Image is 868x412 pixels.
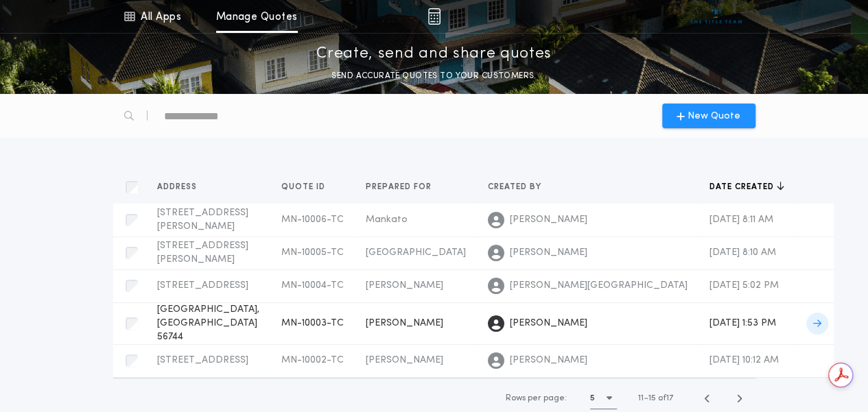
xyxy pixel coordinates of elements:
[366,355,443,365] span: [PERSON_NAME]
[157,182,200,193] span: Address
[366,215,408,225] span: Mankato
[366,182,434,193] span: Prepared for
[157,280,248,291] span: [STREET_ADDRESS]
[658,392,673,404] span: of 17
[281,318,344,328] span: MN-10003-TC
[510,279,688,293] span: [PERSON_NAME][GEOGRAPHIC_DATA]
[638,394,644,402] span: 11
[366,247,466,258] span: [GEOGRAPHIC_DATA]
[281,355,344,365] span: MN-10002-TC
[510,354,587,367] span: [PERSON_NAME]
[709,215,773,225] span: [DATE] 8:11 AM
[690,10,742,23] img: vs-icon
[281,247,344,258] span: MN-10005-TC
[157,304,259,342] span: [GEOGRAPHIC_DATA], [GEOGRAPHIC_DATA] 56744
[157,355,248,365] span: [STREET_ADDRESS]
[506,394,567,402] span: Rows per page:
[488,182,544,193] span: Created by
[688,109,740,123] span: New Quote
[590,391,595,405] h1: 5
[510,317,587,330] span: [PERSON_NAME]
[488,180,552,194] button: Created by
[281,180,336,194] button: Quote ID
[590,387,617,409] button: 5
[709,318,776,328] span: [DATE] 1:53 PM
[709,247,776,258] span: [DATE] 8:10 AM
[709,182,777,193] span: Date created
[157,180,207,194] button: Address
[510,213,587,227] span: [PERSON_NAME]
[709,180,784,194] button: Date created
[157,241,248,265] span: [STREET_ADDRESS][PERSON_NAME]
[648,394,656,402] span: 15
[281,215,344,225] span: MN-10006-TC
[157,208,248,232] span: [STREET_ADDRESS][PERSON_NAME]
[427,8,441,25] img: img
[510,246,587,260] span: [PERSON_NAME]
[316,43,552,65] p: Create, send and share quotes
[366,280,443,291] span: [PERSON_NAME]
[281,280,344,291] span: MN-10004-TC
[662,104,755,128] button: New Quote
[281,182,328,193] span: Quote ID
[366,318,443,328] span: [PERSON_NAME]
[331,69,536,83] p: SEND ACCURATE QUOTES TO YOUR CUSTOMERS.
[709,280,779,291] span: [DATE] 5:02 PM
[709,355,779,365] span: [DATE] 10:12 AM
